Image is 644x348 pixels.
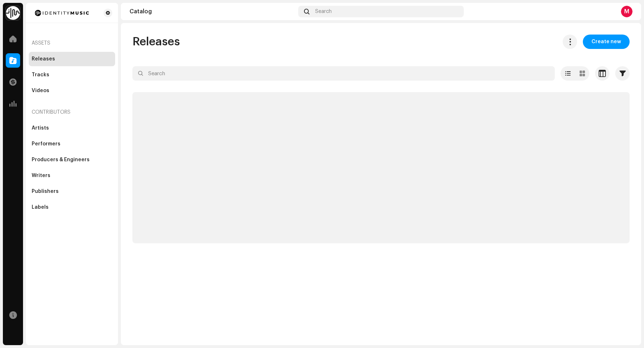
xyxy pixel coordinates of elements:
[29,184,115,199] re-m-nav-item: Publishers
[32,88,49,94] div: Videos
[29,168,115,183] re-m-nav-item: Writers
[32,141,60,147] div: Performers
[132,35,180,49] span: Releases
[29,200,115,214] re-m-nav-item: Labels
[29,153,115,167] re-m-nav-item: Producers & Engineers
[29,83,115,98] re-m-nav-item: Videos
[29,52,115,66] re-m-nav-item: Releases
[32,157,90,163] div: Producers & Engineers
[591,35,621,49] span: Create new
[32,173,50,178] div: Writers
[32,204,49,210] div: Labels
[32,9,92,17] img: 185c913a-8839-411b-a7b9-bf647bcb215e
[32,56,55,62] div: Releases
[29,104,115,121] re-a-nav-header: Contributors
[29,121,115,135] re-m-nav-item: Artists
[130,9,295,14] div: Catalog
[29,35,115,52] re-a-nav-header: Assets
[132,66,555,81] input: Search
[32,72,49,78] div: Tracks
[6,6,20,20] img: 0f74c21f-6d1c-4dbc-9196-dbddad53419e
[29,68,115,82] re-m-nav-item: Tracks
[621,6,632,17] div: M
[29,137,115,151] re-m-nav-item: Performers
[32,125,49,131] div: Artists
[315,9,332,14] span: Search
[32,189,59,194] div: Publishers
[583,35,630,49] button: Create new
